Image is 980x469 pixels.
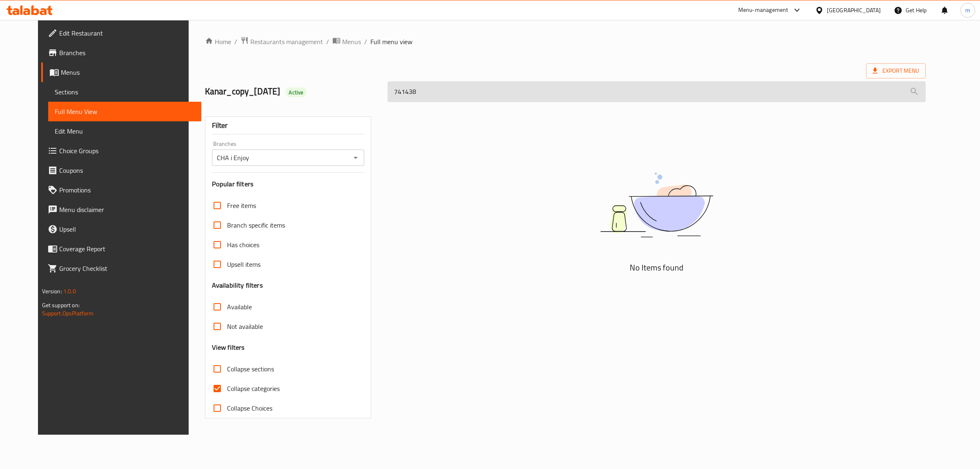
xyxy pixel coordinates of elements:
[250,37,323,47] span: Restaurants management
[59,185,195,195] span: Promotions
[55,107,195,116] span: Full Menu View
[205,85,378,98] h2: Kanar_copy_[DATE]
[965,6,970,15] span: m
[227,240,259,250] span: Has choices
[827,6,881,15] div: [GEOGRAPHIC_DATA]
[41,259,202,278] a: Grocery Checklist
[241,36,323,47] a: Restaurants management
[59,244,195,254] span: Coverage Report
[41,200,202,219] a: Menu disclaimer
[350,152,361,163] button: Open
[364,37,367,47] li: /
[55,87,195,97] span: Sections
[212,343,245,352] h3: View filters
[48,82,202,102] a: Sections
[42,286,62,297] span: Version:
[285,89,307,96] span: Active
[212,281,263,290] h3: Availability filters
[41,141,202,161] a: Choice Groups
[227,302,252,312] span: Available
[873,66,919,76] span: Export Menu
[212,117,364,134] div: Filter
[59,48,195,58] span: Branches
[42,300,80,310] span: Get support on:
[41,219,202,239] a: Upsell
[205,36,926,47] nav: breadcrumb
[59,146,195,156] span: Choice Groups
[227,259,261,269] span: Upsell items
[342,37,361,47] span: Menus
[59,28,195,38] span: Edit Restaurant
[41,63,202,82] a: Menus
[55,126,195,136] span: Edit Menu
[555,151,759,259] img: dish.svg
[42,308,94,319] a: Support.OpsPlatform
[234,37,237,47] li: /
[388,81,926,102] input: search
[59,205,195,214] span: Menu disclaimer
[555,261,759,274] h5: No Items found
[227,201,256,210] span: Free items
[48,102,202,121] a: Full Menu View
[866,63,926,78] span: Export Menu
[227,403,272,413] span: Collapse Choices
[212,179,364,189] h3: Popular filters
[285,87,307,97] div: Active
[227,384,280,393] span: Collapse categories
[370,37,412,47] span: Full menu view
[61,67,195,77] span: Menus
[738,5,788,15] div: Menu-management
[63,286,76,297] span: 1.0.0
[41,23,202,43] a: Edit Restaurant
[41,180,202,200] a: Promotions
[227,220,285,230] span: Branch specific items
[205,37,231,47] a: Home
[59,224,195,234] span: Upsell
[41,43,202,63] a: Branches
[326,37,329,47] li: /
[227,364,274,374] span: Collapse sections
[332,36,361,47] a: Menus
[41,161,202,180] a: Coupons
[59,264,195,273] span: Grocery Checklist
[48,121,202,141] a: Edit Menu
[227,322,263,331] span: Not available
[59,165,195,175] span: Coupons
[41,239,202,259] a: Coverage Report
